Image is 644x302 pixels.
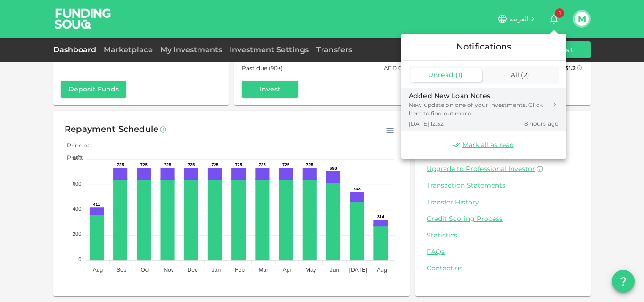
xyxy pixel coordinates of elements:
[521,71,529,79] span: ( 2 )
[428,71,454,79] span: Unread
[456,41,511,52] span: Notifications
[462,140,514,149] span: Mark all as read
[455,71,462,79] span: ( 1 )
[409,101,547,118] div: New update on one of your investments. Click here to find out more.
[409,120,444,128] span: [DATE] 12:52
[524,120,559,128] span: 8 hours ago
[511,71,519,79] span: All
[409,91,547,101] div: Added New Loan Notes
